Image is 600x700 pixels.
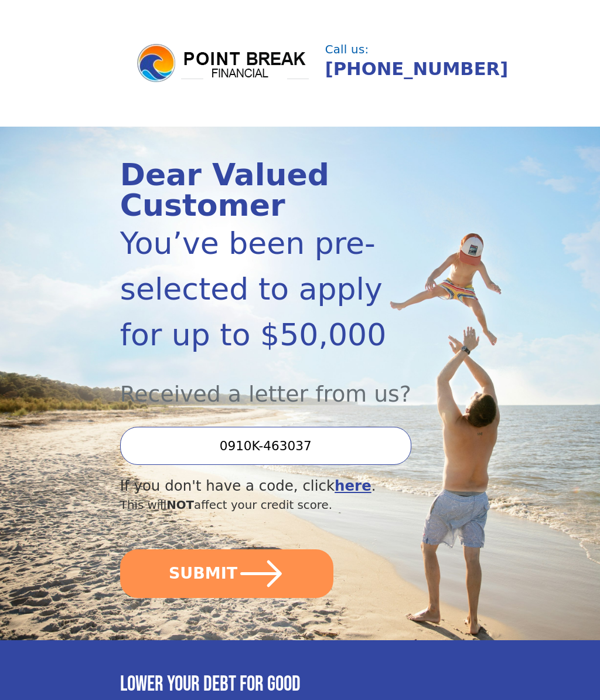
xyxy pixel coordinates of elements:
div: Received a letter from us? [120,358,426,411]
span: NOT [166,498,194,512]
button: SUBMIT [120,549,334,598]
div: Call us: [325,44,475,56]
img: logo.png [135,42,311,84]
h3: Lower your debt for good [120,672,480,697]
input: Enter your Offer Code: [120,427,411,465]
div: This will affect your credit score. [120,497,426,514]
div: If you don't have a code, click . [120,475,426,497]
a: here [335,477,371,494]
a: [PHONE_NUMBER] [325,59,508,79]
div: You’ve been pre-selected to apply for up to $50,000 [120,220,426,358]
div: Dear Valued Customer [120,159,426,220]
